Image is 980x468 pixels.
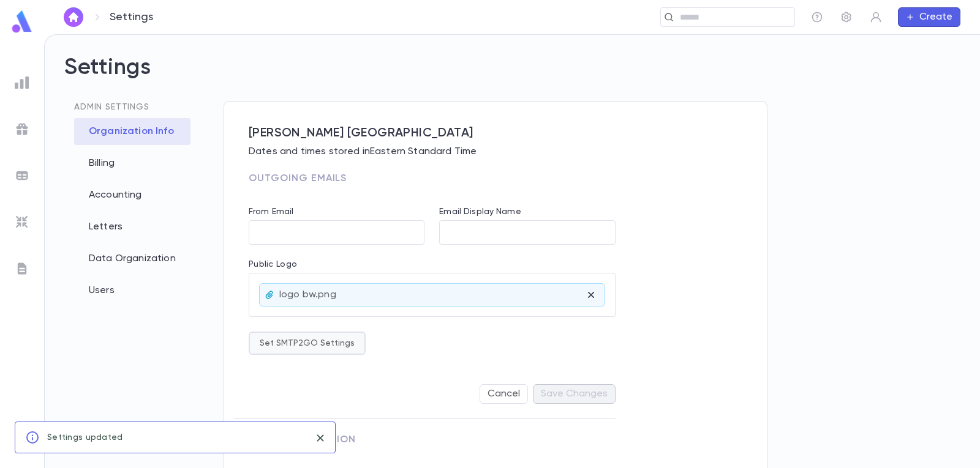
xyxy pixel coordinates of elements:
button: Set SMTP2GO Settings [249,332,366,355]
div: Settings updated [47,426,123,449]
img: logo [10,10,34,34]
p: Dates and times stored in Eastern Standard Time [249,146,742,158]
div: Data Organization [74,245,190,272]
p: Public Logo [249,259,616,273]
button: Create [898,7,960,27]
div: Users [74,277,190,304]
span: Outgoing Emails [249,174,347,184]
span: Admin Settings [74,103,149,111]
div: Letters [74,214,190,240]
p: Settings [110,10,153,24]
button: close [311,428,330,448]
img: home_white.a664292cf8c1dea59945f0da9f25487c.svg [66,12,81,22]
img: batches_grey.339ca447c9d9533ef1741baa751efc33.svg [15,168,29,183]
p: logo bw.png [279,289,336,301]
div: Organization Info [74,118,190,145]
h2: Settings [64,54,960,101]
label: Email Display Name [439,207,521,217]
span: [PERSON_NAME] [GEOGRAPHIC_DATA] [249,126,742,141]
div: Accounting [74,182,190,209]
img: reports_grey.c525e4749d1bce6a11f5fe2a8de1b229.svg [15,75,29,90]
img: letters_grey.7941b92b52307dd3b8a917253454ce1c.svg [15,261,29,276]
img: campaigns_grey.99e729a5f7ee94e3726e6486bddda8f1.svg [15,122,29,136]
div: Billing [74,150,190,177]
button: Cancel [480,384,528,404]
img: imports_grey.530a8a0e642e233f2baf0ef88e8c9fcb.svg [15,215,29,229]
label: From Email [249,207,293,217]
